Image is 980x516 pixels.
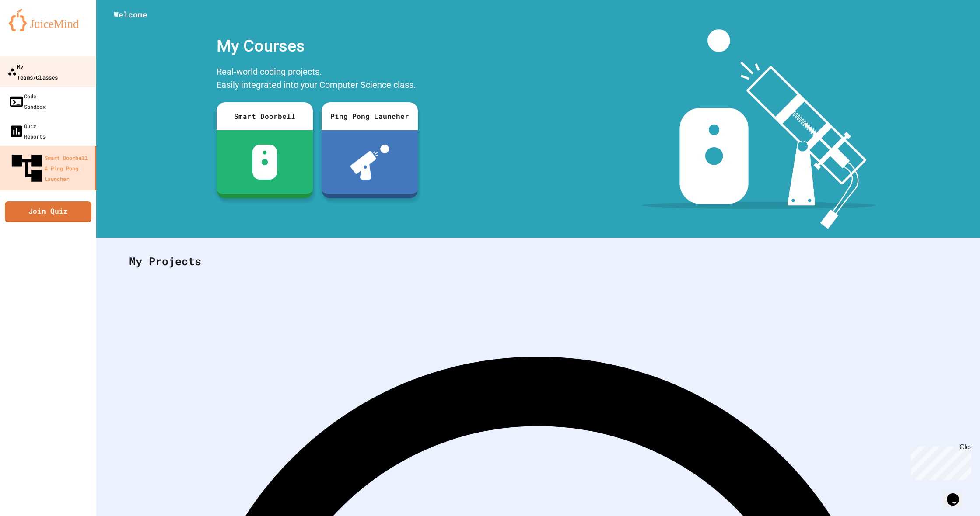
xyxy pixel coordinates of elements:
[3,3,60,55] div: Chat with us now!Close
[9,121,45,142] div: Quiz Reports
[212,29,422,63] div: My Courses
[9,9,87,31] img: logo-orange.svg
[217,102,313,130] div: Smart Doorbell
[7,61,58,82] div: My Teams/Classes
[120,244,956,278] div: My Projects
[5,201,91,222] a: Join Quiz
[9,91,45,112] div: Code Sandbox
[212,63,422,96] div: Real-world coding projects. Easily integrated into your Computer Science class.
[252,145,277,180] img: sdb-white.svg
[642,29,876,229] img: banner-image-my-projects.png
[943,481,971,507] iframe: chat widget
[322,102,418,130] div: Ping Pong Launcher
[350,145,389,180] img: ppl-with-ball.png
[907,443,971,480] iframe: chat widget
[9,150,91,186] div: Smart Doorbell & Ping Pong Launcher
